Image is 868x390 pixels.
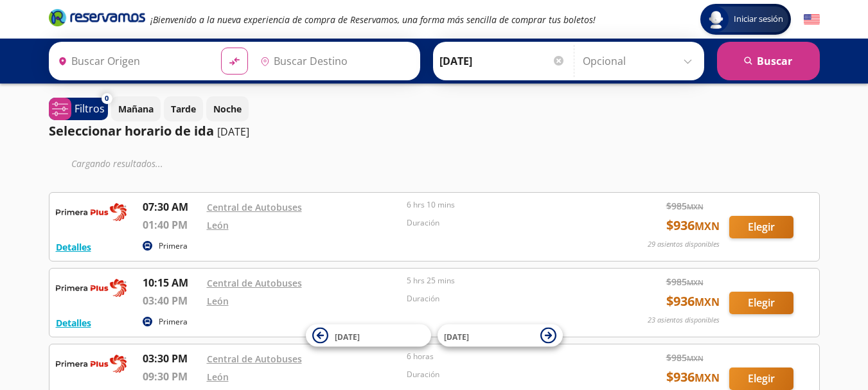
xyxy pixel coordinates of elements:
[407,217,601,229] p: Duración
[687,202,704,211] small: MXN
[143,293,200,308] p: 03:40 PM
[648,239,720,250] p: 29 asientos disponibles
[111,96,161,121] button: Mañana
[143,199,200,215] p: 07:30 AM
[56,199,127,225] img: RESERVAMOS
[56,275,127,301] img: RESERVAMOS
[695,371,720,385] small: MXN
[49,8,145,31] a: Brand Logo
[56,316,91,330] button: Detalles
[217,124,249,139] p: [DATE]
[306,324,431,347] button: [DATE]
[71,157,163,170] em: Cargando resultados ...
[49,98,108,120] button: 0Filtros
[729,13,788,26] span: Iniciar sesión
[207,201,302,213] a: Central de Autobuses
[105,93,109,104] span: 0
[687,278,704,287] small: MXN
[207,295,229,307] a: León
[687,353,704,363] small: MXN
[143,351,200,366] p: 03:30 PM
[159,316,188,328] p: Primera
[666,368,720,387] span: $ 936
[150,13,596,26] em: ¡Bienvenido a la nueva experiencia de compra de Reservamos, una forma más sencilla de comprar tus...
[407,369,601,380] p: Duración
[118,102,154,116] p: Mañana
[171,102,196,116] p: Tarde
[159,240,188,252] p: Primera
[438,324,563,347] button: [DATE]
[666,351,704,364] span: $ 985
[75,101,105,116] p: Filtros
[407,351,601,362] p: 6 horas
[49,121,214,141] p: Seleccionar horario de ida
[439,45,565,77] input: Elegir Fecha
[729,368,793,390] button: Elegir
[729,216,793,238] button: Elegir
[206,96,249,121] button: Noche
[407,199,601,211] p: 6 hrs 10 mins
[56,240,91,254] button: Detalles
[695,295,720,309] small: MXN
[207,277,302,289] a: Central de Autobuses
[407,293,601,305] p: Duración
[164,96,203,121] button: Tarde
[717,42,820,80] button: Buscar
[695,219,720,233] small: MXN
[666,292,720,311] span: $ 936
[255,45,413,77] input: Buscar Destino
[648,315,720,326] p: 23 asientos disponibles
[207,353,302,365] a: Central de Autobuses
[407,275,601,287] p: 5 hrs 25 mins
[444,331,469,342] span: [DATE]
[49,8,145,27] i: Brand Logo
[335,331,360,342] span: [DATE]
[207,371,229,383] a: León
[666,216,720,235] span: $ 936
[53,45,211,77] input: Buscar Origen
[143,275,200,290] p: 10:15 AM
[666,199,704,213] span: $ 985
[56,351,127,377] img: RESERVAMOS
[207,219,229,231] a: León
[143,217,200,233] p: 01:40 PM
[143,369,200,384] p: 09:30 PM
[213,102,242,116] p: Noche
[804,12,820,28] button: English
[729,292,793,314] button: Elegir
[583,45,698,77] input: Opcional
[666,275,704,288] span: $ 985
